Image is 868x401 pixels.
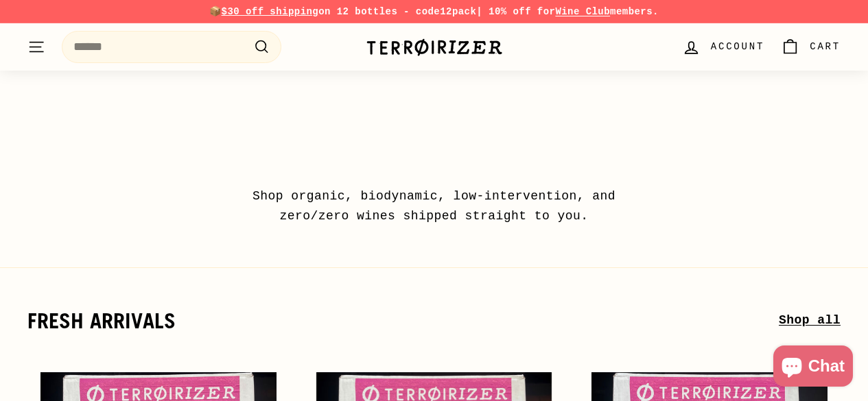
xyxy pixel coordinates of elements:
[27,4,841,19] p: 📦 on 12 bottles - code | 10% off for members.
[440,6,476,17] strong: 12pack
[222,186,647,226] p: Shop organic, biodynamic, low-intervention, and zero/zero wines shipped straight to you.
[773,27,849,67] a: Cart
[222,6,319,17] span: $30 off shipping
[27,309,779,332] h2: fresh arrivals
[779,311,841,330] a: Shop all
[555,6,610,17] a: Wine Club
[711,39,764,54] span: Account
[769,345,857,390] inbox-online-store-chat: Shopify online store chat
[810,39,841,54] span: Cart
[674,27,773,67] a: Account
